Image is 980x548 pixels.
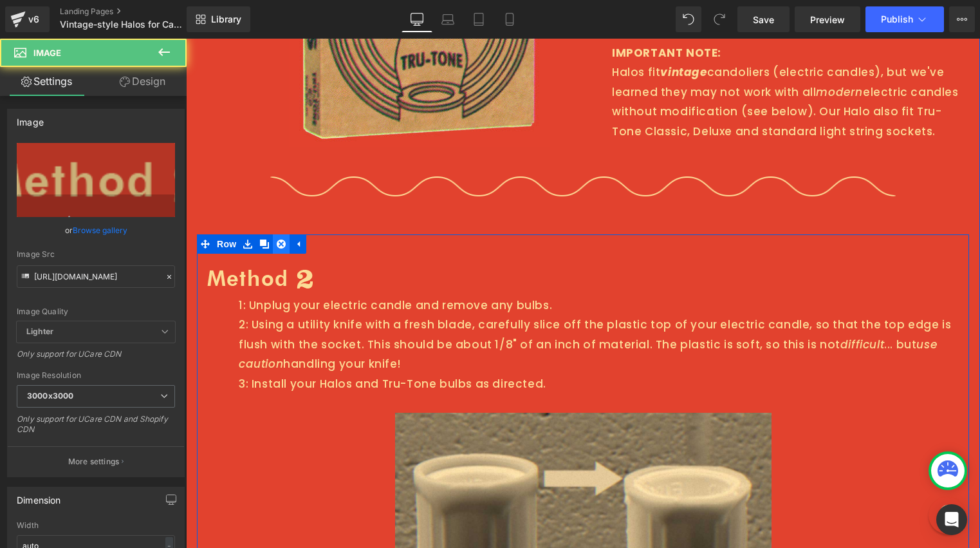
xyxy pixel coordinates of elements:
[87,196,104,215] a: Remove Row
[795,6,860,32] a: Preview
[104,196,120,215] a: Expand / Collapse
[53,259,366,274] span: 1: Unplug your electric candle and remove any bulbs.
[17,521,175,530] div: Width
[17,109,44,128] div: Image
[68,337,360,353] span: nstall your Halos and Tru-Tone bulbs as directed.
[474,26,521,41] strong: vintage
[17,371,175,380] div: Image Resolution
[494,6,525,32] a: Mobile
[426,6,535,22] strong: IMPORTANT NOTE:
[73,219,127,241] a: Browse gallery
[17,223,175,237] div: or
[676,6,701,32] button: Undo
[881,14,913,24] span: Publish
[17,487,61,505] div: Dimension
[432,6,463,32] a: Laptop
[96,67,189,96] a: Design
[27,391,73,401] b: 3000x3000
[17,265,175,288] input: Link
[707,6,732,32] button: Redo
[865,6,944,32] button: Publish
[654,298,698,314] i: difficult
[33,48,61,58] span: Image
[936,504,967,535] div: Open Intercom Messenger
[211,14,241,25] span: Library
[53,278,765,333] span: 2: Using a utility knife with a fresh blade, carefully slice off the plastic top of your electric...
[463,6,494,32] a: Tablet
[810,13,845,26] span: Preview
[187,6,250,32] a: New Library
[17,349,175,368] div: Only support for UCare CDN
[8,446,184,477] button: More settings
[60,19,183,30] span: Vintage-style Halos for Candoliers | Tru-Tone™ vintage-style LED light bulbs
[68,456,120,468] p: More settings
[5,6,50,32] a: v6
[70,196,87,215] a: Clone Row
[53,196,70,215] a: Save row
[26,11,42,28] div: v6
[402,6,432,32] a: Desktop
[17,307,175,316] div: Image Quality
[753,13,774,26] span: Save
[949,6,975,32] button: More
[17,414,175,443] div: Only support for UCare CDN and Shopify CDN
[28,196,53,215] span: Row
[53,337,68,353] span: 3: I
[17,250,175,259] div: Image Src
[743,458,780,495] div: Chat widget toggle
[60,6,208,17] a: Landing Pages
[26,326,53,336] b: Lighter
[743,458,780,495] img: Chat Button
[630,46,677,61] i: modern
